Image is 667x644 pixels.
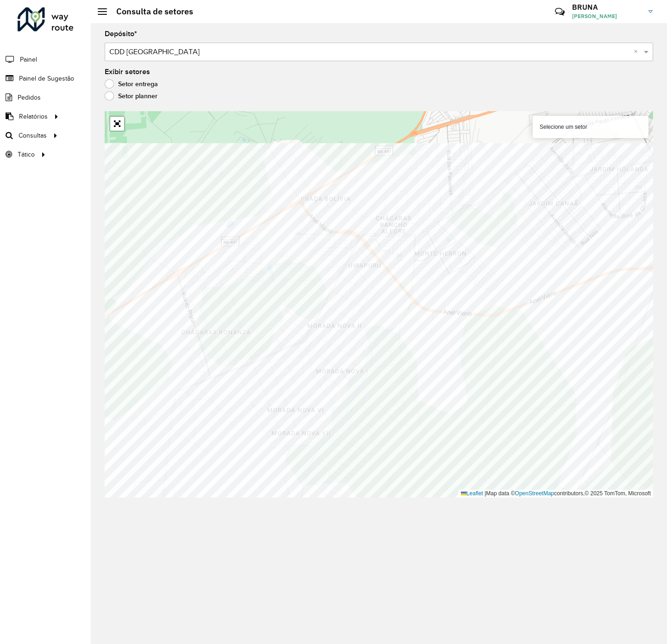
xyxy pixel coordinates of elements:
[19,74,74,83] span: Painel de Sugestão
[533,116,648,138] div: Selecione um setor
[19,112,48,121] span: Relatórios
[459,490,653,498] div: Map data © contributors,© 2025 TomTom, Microsoft
[18,150,35,159] span: Tático
[485,490,486,497] span: |
[515,490,554,497] a: OpenStreetMap
[105,28,137,39] label: Depósito
[105,66,150,77] label: Exibir setores
[572,12,642,20] span: [PERSON_NAME]
[110,117,124,131] a: Abrir mapa em tela cheia
[105,79,158,88] label: Setor entrega
[572,3,642,12] h3: BRUNA
[461,490,483,497] a: Leaflet
[20,55,37,64] span: Painel
[19,131,47,140] span: Consultas
[107,6,193,17] h2: Consulta de setores
[550,2,570,22] a: Contato Rápido
[634,46,642,57] span: Clear all
[105,91,157,101] label: Setor planner
[18,93,41,102] span: Pedidos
